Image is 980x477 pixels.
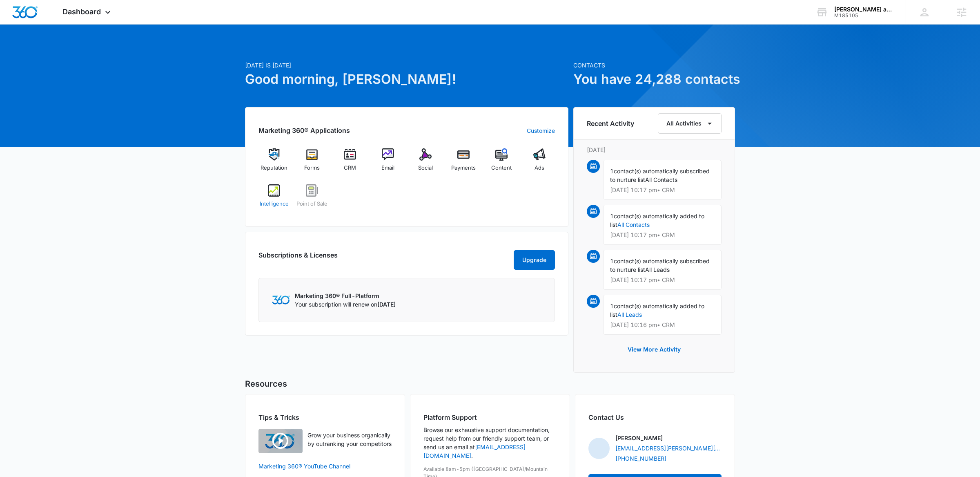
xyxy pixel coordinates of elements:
a: Social [410,148,441,178]
span: All Contacts [645,176,677,183]
a: Customize [527,126,555,135]
img: Quick Overview Video [258,429,303,453]
button: Upgrade [514,250,555,270]
p: [DATE] 10:17 pm • CRM [610,277,715,283]
p: [DATE] 10:16 pm • CRM [610,322,715,328]
span: Ads [535,164,544,172]
span: CRM [344,164,356,172]
img: Angelis Torres [588,438,610,459]
a: Email [372,148,403,178]
span: contact(s) automatically subscribed to nurture list [610,168,710,183]
a: All Leads [617,311,642,318]
div: account id [834,13,894,18]
img: Marketing 360 Logo [272,296,290,304]
a: Intelligence [258,184,290,214]
p: Marketing 360® Full-Platform [295,291,396,300]
p: Contacts [573,61,735,69]
p: [DATE] 10:17 pm • CRM [610,187,715,193]
a: Ads [523,148,555,178]
span: Content [491,164,512,172]
p: Grow your business organically by outranking your competitors [307,431,392,448]
span: contact(s) automatically added to list [610,302,704,318]
p: [DATE] 10:17 pm • CRM [610,232,715,238]
span: contact(s) automatically subscribed to nurture list [610,258,710,273]
h1: You have 24,288 contacts [573,69,735,89]
h2: Marketing 360® Applications [258,125,350,135]
a: Reputation [258,148,290,178]
h2: Subscriptions & Licenses [258,250,338,266]
div: account name [834,6,894,13]
span: Forms [304,164,320,172]
a: CRM [334,148,366,178]
a: Payments [448,148,479,178]
span: All Leads [645,266,670,273]
p: [PERSON_NAME] [615,434,663,442]
span: [DATE] [377,301,396,308]
a: [PHONE_NUMBER] [615,454,666,463]
span: Dashboard [62,7,101,16]
a: All Contacts [617,221,650,228]
h2: Platform Support [423,412,557,422]
span: Point of Sale [296,200,327,208]
span: Intelligence [260,200,289,208]
button: All Activities [658,113,722,134]
p: [DATE] is [DATE] [245,61,568,69]
h2: Contact Us [588,412,722,422]
span: 1 [610,168,614,175]
a: Point of Sale [296,184,328,214]
span: Social [418,164,433,172]
a: [EMAIL_ADDRESS][PERSON_NAME][DOMAIN_NAME] [615,444,722,452]
a: Forms [296,148,328,178]
span: 1 [610,302,614,309]
a: Content [486,148,517,178]
p: [DATE] [587,146,722,154]
span: Payments [451,164,476,172]
h6: Recent Activity [587,119,634,128]
a: Marketing 360® YouTube Channel [258,462,392,470]
h1: Good morning, [PERSON_NAME]! [245,69,568,89]
p: Your subscription will renew on [295,300,396,309]
p: Browse our exhaustive support documentation, request help from our friendly support team, or send... [423,425,557,460]
span: Reputation [261,164,287,172]
span: Email [381,164,394,172]
span: 1 [610,213,614,219]
button: View More Activity [619,340,689,359]
h2: Tips & Tricks [258,412,392,422]
span: contact(s) automatically added to list [610,213,704,228]
h5: Resources [245,378,735,390]
span: 1 [610,258,614,264]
